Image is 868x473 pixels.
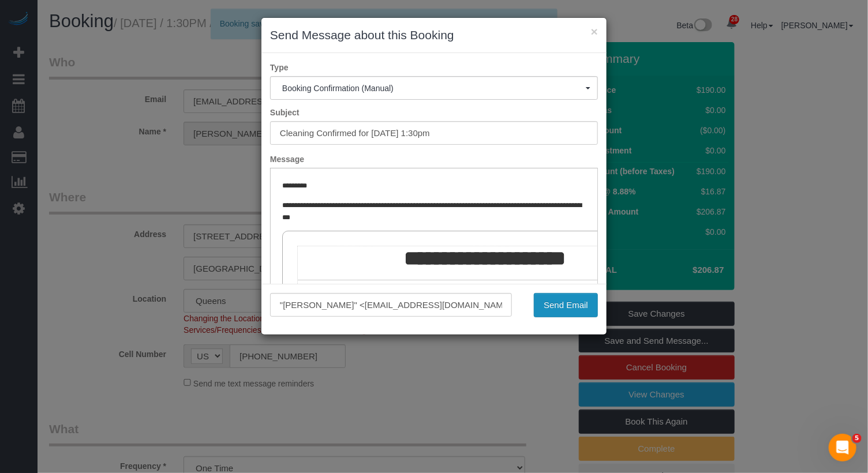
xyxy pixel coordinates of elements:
[271,168,597,348] iframe: Rich Text Editor, editor1
[270,76,598,100] button: Booking Confirmation (Manual)
[261,62,607,73] label: Type
[852,434,862,443] span: 5
[591,25,598,37] button: ×
[829,434,856,461] iframe: Intercom live chat
[270,27,598,44] h3: Send Message about this Booking
[282,84,586,93] span: Booking Confirmation (Manual)
[261,107,607,118] label: Subject
[261,153,607,165] label: Message
[270,121,598,145] input: Subject
[534,293,598,317] button: Send Email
